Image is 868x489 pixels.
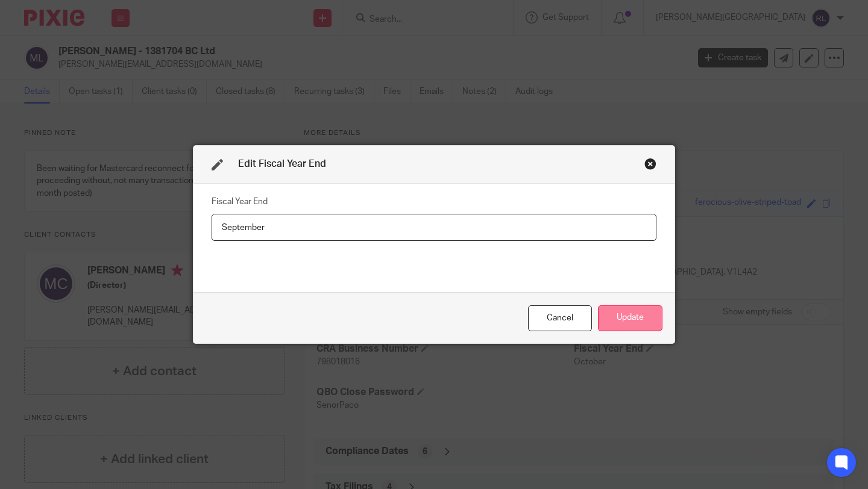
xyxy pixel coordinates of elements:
div: Close this dialog window [528,305,592,331]
div: Close this dialog window [644,158,656,170]
button: Update [598,305,662,331]
label: Fiscal Year End [212,196,268,208]
span: Edit Fiscal Year End [238,159,326,169]
input: Fiscal Year End [212,214,656,241]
